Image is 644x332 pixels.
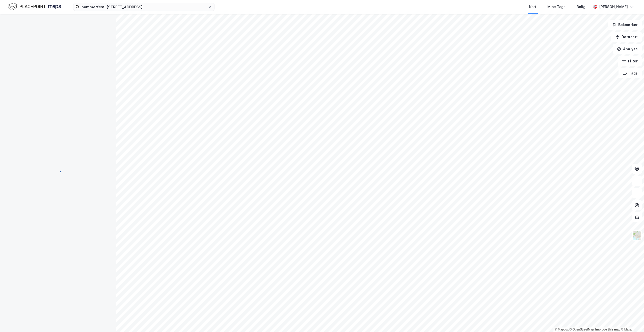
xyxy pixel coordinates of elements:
div: [PERSON_NAME] [599,4,628,10]
a: OpenStreetMap [570,328,594,331]
img: spinner.a6d8c91a73a9ac5275cf975e30b51cfb.svg [54,166,62,174]
img: Z [632,231,642,240]
a: Improve this map [595,328,620,331]
div: Kart [529,4,536,10]
a: Mapbox [555,328,569,331]
img: logo.f888ab2527a4732fd821a326f86c7f29.svg [8,2,61,11]
div: Bolig [577,4,585,10]
button: Bokmerker [608,20,642,30]
button: Filter [618,56,642,66]
div: Mine Tags [547,4,566,10]
button: Tags [619,68,642,78]
button: Datasett [611,32,642,42]
button: Analyse [613,44,642,54]
iframe: Chat Widget [619,308,644,332]
input: Søk på adresse, matrikkel, gårdeiere, leietakere eller personer [79,3,208,11]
